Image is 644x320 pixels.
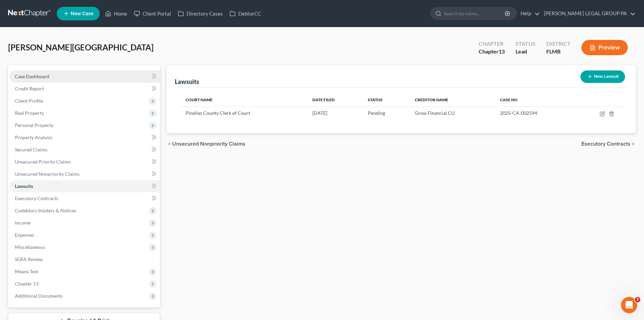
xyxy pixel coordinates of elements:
[415,97,448,102] span: Creditor Name
[516,40,535,48] div: Status
[444,7,506,20] input: Search by name...
[635,297,640,302] span: 3
[174,7,226,20] a: Directory Cases
[500,97,518,102] span: Case No
[541,7,636,20] a: [PERSON_NAME] LEGAL GROUP PA
[581,141,636,147] button: Executory Contracts chevron_right
[9,131,160,144] a: Property Analysis
[9,168,160,180] a: Unsecured Nonpriority Claims
[15,86,44,91] span: Credit Report
[15,281,39,286] span: Chapter 13
[71,11,93,16] span: New Case
[186,97,213,102] span: Court Name
[368,97,383,102] span: Status
[15,256,43,262] span: SOFA Review
[15,147,47,152] span: Secured Claims
[15,183,33,189] span: Lawsuits
[130,7,174,20] a: Client Portal
[312,110,327,116] span: [DATE]
[415,110,455,116] span: Grow Financial CU
[167,141,245,147] button: chevron_left Unsecured Nonpriority Claims
[9,83,160,95] a: Credit Report
[581,141,630,147] span: Executory Contracts
[517,7,540,20] a: Help
[15,122,53,128] span: Personal Property
[9,156,160,168] a: Unsecured Priority Claims
[500,110,537,116] span: 2025-CA-002594
[8,42,153,52] span: [PERSON_NAME][GEOGRAPHIC_DATA]
[499,48,505,55] span: 13
[516,48,535,56] div: Lead
[15,134,52,140] span: Property Analysis
[580,70,625,83] button: New Lawsuit
[15,269,38,274] span: Means Test
[546,40,571,48] div: District
[479,40,505,48] div: Chapter
[186,110,250,116] span: Pinellas County Clerk of Court
[15,98,43,104] span: Client Profile
[15,110,44,116] span: Real Property
[479,48,505,56] div: Chapter
[15,208,76,213] span: Codebtors Insiders & Notices
[581,40,628,55] button: Preview
[102,7,130,20] a: Home
[15,195,58,201] span: Executory Contracts
[15,159,71,165] span: Unsecured Priority Claims
[9,180,160,192] a: Lawsuits
[167,141,172,147] i: chevron_left
[9,253,160,265] a: SOFA Review
[15,244,45,250] span: Miscellaneous
[630,141,636,147] i: chevron_right
[15,220,30,226] span: Income
[9,144,160,156] a: Secured Claims
[15,232,34,238] span: Expenses
[621,297,637,313] iframe: Intercom live chat
[9,70,160,83] a: Case Dashboard
[546,48,571,56] div: FLMB
[15,171,79,177] span: Unsecured Nonpriority Claims
[15,73,49,79] span: Case Dashboard
[175,78,199,86] div: Lawsuits
[15,293,63,299] span: Additional Documents
[312,97,335,102] span: Date Filed
[9,192,160,205] a: Executory Contracts
[368,110,385,116] span: Pending
[226,7,264,20] a: DebtorCC
[172,141,245,147] span: Unsecured Nonpriority Claims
